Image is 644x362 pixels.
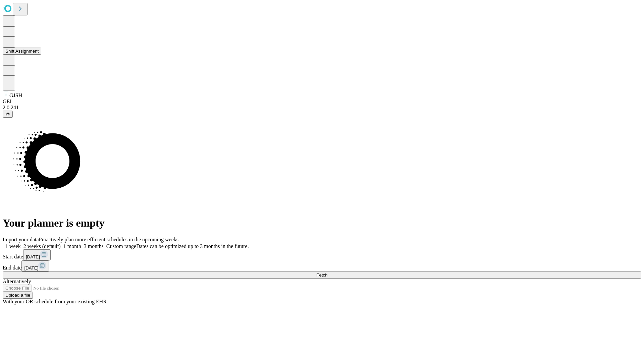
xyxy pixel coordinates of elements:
[23,243,61,249] span: 2 weeks (default)
[9,93,22,98] span: GJSH
[3,217,641,229] h1: Your planner is empty
[21,260,49,271] button: [DATE]
[23,249,51,260] button: [DATE]
[24,265,38,270] span: [DATE]
[5,243,21,249] span: 1 week
[5,112,10,117] span: @
[26,254,40,259] span: [DATE]
[3,105,641,111] div: 2.0.241
[3,279,31,284] span: Alternatively
[3,271,641,279] button: Fetch
[3,111,13,118] button: @
[63,243,81,249] span: 1 month
[3,299,107,304] span: With your OR schedule from your existing EHR
[3,249,641,260] div: Start date
[3,237,39,242] span: Import your data
[3,48,41,55] button: Shift Assignment
[106,243,136,249] span: Custom range
[136,243,249,249] span: Dates can be optimized up to 3 months in the future.
[3,260,641,271] div: End date
[84,243,104,249] span: 3 months
[316,273,327,278] span: Fetch
[3,292,33,299] button: Upload a file
[3,99,641,105] div: GEI
[39,237,180,242] span: Proactively plan more efficient schedules in the upcoming weeks.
